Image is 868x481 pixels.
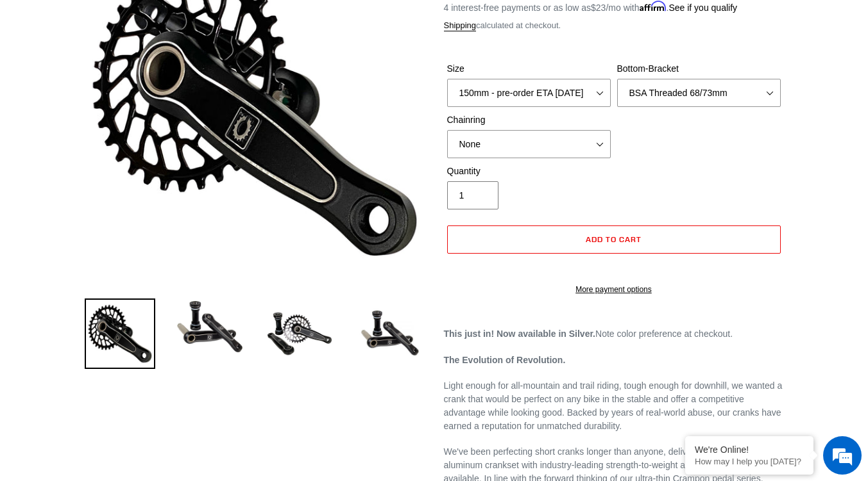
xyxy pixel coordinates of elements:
div: Navigation go back [14,70,33,90]
a: Shipping [444,20,477,31]
strong: This just in! Now available in Silver. [444,329,596,339]
button: Add to cart [447,225,781,254]
label: Bottom-Bracket [617,62,781,76]
p: Light enough for all-mountain and trail riding, tough enough for downhill, we wanted a crank that... [444,379,784,433]
a: See if you qualify - Learn more about Affirm Financing (opens in modal) [668,3,737,13]
img: Load image into Gallery viewer, Canfield Cranks [174,298,245,355]
textarea: Type your message and hit 'Enter' [6,350,244,395]
p: How may I help you today? [695,457,804,466]
img: Load image into Gallery viewer, Canfield Bikes AM Cranks [264,298,335,369]
span: Add to cart [586,234,642,244]
div: We're Online! [695,444,804,455]
label: Size [447,62,611,76]
label: Quantity [447,165,611,178]
div: calculated at checkout. [444,19,784,32]
img: Load image into Gallery viewer, Canfield Bikes AM Cranks [85,298,155,369]
span: We're online! [74,161,177,291]
img: Load image into Gallery viewer, CANFIELD-AM_DH-CRANKS [354,298,425,369]
span: $23 [591,3,606,13]
div: Chat with us now [86,72,235,88]
span: Affirm [640,1,667,12]
label: Chainring [447,113,611,127]
img: d_696896380_company_1647369064580_696896380 [41,64,73,96]
p: Note color preference at checkout. [444,327,784,341]
strong: The Evolution of Revolution. [444,355,566,365]
div: Minimize live chat window [210,6,241,37]
a: More payment options [447,284,781,295]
